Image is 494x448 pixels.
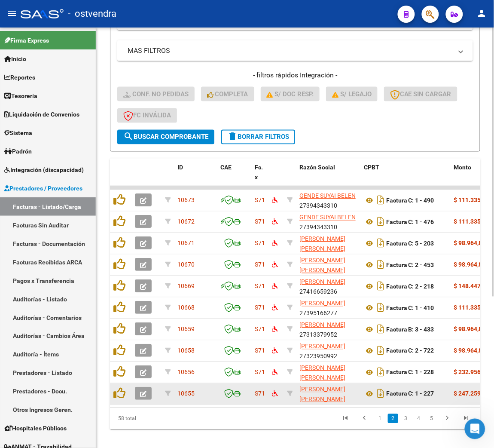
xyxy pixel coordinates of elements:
strong: Factura C: 1 - 227 [386,391,434,398]
span: Integración (discapacidad) [4,165,84,175]
a: go to first page [337,414,354,423]
div: Ivana dice… [7,25,165,51]
span: Tesorería [4,91,37,101]
mat-icon: person [477,8,487,18]
span: Razón Social [299,164,335,171]
span: 10669 [177,283,195,290]
mat-icon: menu [7,8,17,18]
strong: $ 98.964,88 [454,347,486,354]
div: Una vez habilitado, podrás cambiar los períodos. [14,101,134,117]
span: 10668 [177,304,195,311]
strong: Factura C: 5 - 203 [386,240,434,247]
span: S71 [255,197,265,204]
div: thumbs up [100,206,165,263]
button: Enviar un mensaje… [147,278,161,292]
div: pero el sistema no me lo permite [58,30,158,39]
span: CPBT [364,164,379,171]
div: Ludmila dice… [7,51,165,96]
a: go to previous page [356,414,372,423]
div: 27369507953 [299,256,357,274]
span: [PERSON_NAME] [299,279,345,285]
span: S71 [255,347,265,354]
strong: Factura C: 1 - 228 [386,369,434,376]
li: page 3 [399,411,412,426]
span: S71 [255,326,265,333]
div: Cerrar [151,3,166,19]
span: 10658 [177,347,195,354]
button: Completa [201,87,254,101]
span: [PERSON_NAME] [299,343,345,350]
button: go back [6,3,22,20]
span: Liquidación de Convenios [4,110,79,119]
li: page 2 [387,411,399,426]
span: S71 [255,261,265,268]
span: Inicio [4,54,26,64]
li: page 5 [425,411,438,426]
span: 10672 [177,218,195,225]
span: [PERSON_NAME] [PERSON_NAME] [299,386,345,403]
span: GENDE SUYAI BELEN [299,214,356,221]
span: 10671 [177,240,195,247]
div: [PERSON_NAME] • Hace 3h [14,193,85,198]
strong: $ 111.335,49 [454,197,489,204]
span: CAE SIN CARGAR [390,90,451,98]
textarea: Escribe un mensaje... [7,264,165,278]
div: 27132365275 [299,234,357,252]
div: 58 total [110,408,183,430]
a: 5 [427,414,437,423]
a: 4 [414,414,424,423]
strong: Factura C: 1 - 410 [386,305,434,312]
span: ID [177,164,183,171]
a: go to last page [458,414,475,423]
strong: Factura C: 2 - 722 [386,348,434,355]
span: Padrón [4,147,32,156]
span: Fc. x [255,164,263,181]
img: Profile image for Fin [24,5,38,18]
button: Borrar Filtros [221,130,295,144]
div: Ivana dice… [7,129,165,163]
span: - ostvendra [68,4,116,23]
button: Inicio [134,3,151,20]
strong: $ 111.335,49 [454,304,489,311]
button: Conf. no pedidas [117,87,195,101]
span: 10656 [177,369,195,376]
span: Completa [207,90,248,98]
i: Descargar documento [375,365,386,379]
span: [PERSON_NAME] [PERSON_NAME] [299,236,345,252]
strong: Factura C: 2 - 453 [386,262,434,269]
div: thumbs up [107,217,158,258]
span: S71 [255,283,265,290]
div: 27323950992 [299,342,357,360]
a: [EMAIL_ADDRESS][DOMAIN_NAME] [14,73,119,80]
li: page 4 [412,411,425,426]
div: 27416659236 [299,277,357,295]
h1: Fin [42,8,52,15]
span: Sistema [4,128,32,138]
span: [PERSON_NAME] [299,322,345,328]
span: Prestadores / Proveedores [4,184,82,193]
span: S71 [255,218,265,225]
span: [PERSON_NAME] [PERSON_NAME] [299,365,345,381]
div: Ivana dice… [7,206,165,273]
button: Buscar Comprobante [117,130,214,144]
span: GENDE SUYAI BELEN [299,193,356,199]
datatable-header-cell: CPBT [360,159,451,196]
span: Hospitales Públicos [4,424,67,433]
mat-icon: search [123,132,134,142]
i: Descargar documento [375,301,386,315]
span: S71 [255,304,265,311]
i: Descargar documento [375,279,386,293]
strong: $ 247.259,26 [454,390,489,397]
span: Firma Express [4,36,49,45]
span: Monto [454,164,472,171]
span: S71 [255,240,265,247]
span: S71 [255,390,265,397]
span: FC Inválida [123,112,171,120]
span: [PERSON_NAME] [299,300,345,307]
div: Ludmila dice… [7,164,165,206]
div: Gracias a vos. Cualquier otra consulta, quedamos a disposición! [14,169,134,186]
datatable-header-cell: Fc. x [251,159,268,196]
strong: $ 111.335,49 [454,218,489,225]
h4: - filtros rápidos Integración - [117,71,473,80]
button: Start recording [55,282,61,288]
